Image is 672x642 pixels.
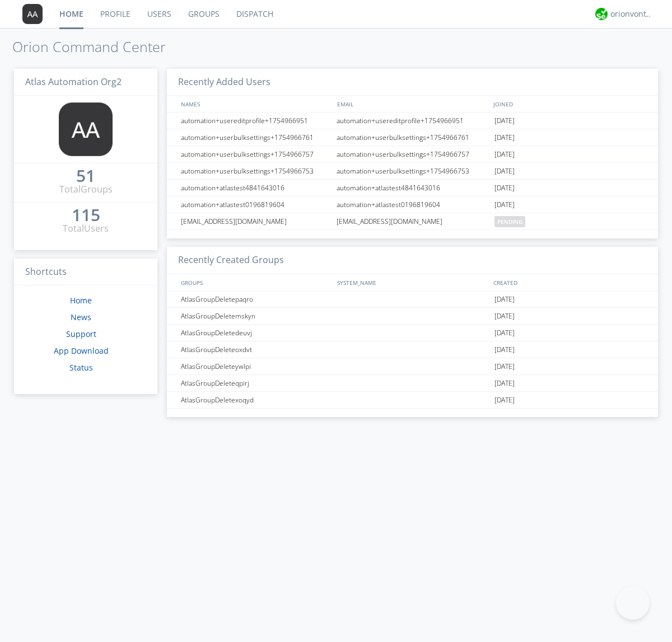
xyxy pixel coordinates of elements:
div: SYSTEM_NAME [334,274,491,290]
a: AtlasGroupDeletepaqro[DATE] [167,291,658,308]
div: AtlasGroupDeletexoqyd [178,392,333,408]
a: automation+userbulksettings+1754966753automation+userbulksettings+1754966753[DATE] [167,163,658,180]
div: automation+userbulksettings+1754966753 [178,163,333,179]
div: CREATED [491,274,647,290]
span: [DATE] [494,180,515,196]
div: automation+atlastest0196819604 [334,196,492,213]
a: Home [70,295,92,306]
div: automation+atlastest4841643016 [334,180,492,196]
div: automation+usereditprofile+1754966951 [334,113,492,129]
div: automation+userbulksettings+1754966761 [334,129,492,146]
div: Total Users [63,222,109,235]
div: automation+userbulksettings+1754966753 [334,163,492,179]
span: [DATE] [494,129,515,146]
a: AtlasGroupDeletemskyn[DATE] [167,308,658,325]
span: [DATE] [494,358,515,375]
div: AtlasGroupDeleteoxdvt [178,341,333,358]
span: pending [494,216,525,227]
span: [DATE] [494,146,515,163]
a: AtlasGroupDeletexoqyd[DATE] [167,392,658,409]
span: [DATE] [494,325,515,341]
div: automation+atlastest0196819604 [178,196,333,213]
h3: Recently Created Groups [167,247,658,274]
a: [EMAIL_ADDRESS][DOMAIN_NAME][EMAIL_ADDRESS][DOMAIN_NAME]pending [167,213,658,230]
div: automation+userbulksettings+1754966757 [334,146,492,162]
span: [DATE] [494,163,515,180]
span: Atlas Automation Org2 [25,76,122,88]
a: Support [66,329,96,339]
a: automation+userbulksettings+1754966757automation+userbulksettings+1754966757[DATE] [167,146,658,163]
a: automation+userbulksettings+1754966761automation+userbulksettings+1754966761[DATE] [167,129,658,146]
div: 51 [76,170,95,181]
iframe: Toggle Customer Support [616,586,650,620]
a: AtlasGroupDeleteoxdvt[DATE] [167,341,658,358]
a: automation+usereditprofile+1754966951automation+usereditprofile+1754966951[DATE] [167,113,658,129]
img: 373638.png [59,102,113,156]
a: automation+atlastest4841643016automation+atlastest4841643016[DATE] [167,180,658,196]
div: 115 [72,209,100,221]
div: orionvontas+atlas+automation+org2 [610,8,652,20]
h3: Shortcuts [14,259,157,286]
div: [EMAIL_ADDRESS][DOMAIN_NAME] [334,213,492,229]
div: Total Groups [59,183,113,196]
div: AtlasGroupDeletepaqro [178,291,333,307]
img: 373638.png [22,4,43,24]
a: 51 [76,170,95,183]
span: [DATE] [494,308,515,325]
div: automation+userbulksettings+1754966761 [178,129,333,146]
div: automation+userbulksettings+1754966757 [178,146,333,162]
div: AtlasGroupDeletedeuvj [178,325,333,341]
div: automation+usereditprofile+1754966951 [178,113,333,129]
span: [DATE] [494,113,515,129]
div: JOINED [491,96,647,112]
a: AtlasGroupDeleteywlpi[DATE] [167,358,658,375]
span: [DATE] [494,341,515,358]
div: AtlasGroupDeleteywlpi [178,358,333,374]
div: AtlasGroupDeletemskyn [178,308,333,324]
a: AtlasGroupDeleteqpirj[DATE] [167,375,658,392]
a: 115 [72,209,100,222]
span: [DATE] [494,291,515,308]
span: [DATE] [494,196,515,213]
div: automation+atlastest4841643016 [178,180,333,196]
a: App Download [54,345,109,356]
span: [DATE] [494,392,515,409]
a: automation+atlastest0196819604automation+atlastest0196819604[DATE] [167,196,658,213]
div: AtlasGroupDeleteqpirj [178,375,333,391]
div: EMAIL [334,96,491,112]
a: News [71,312,91,322]
a: Status [69,362,93,373]
h3: Recently Added Users [167,69,658,96]
span: [DATE] [494,375,515,392]
div: GROUPS [178,274,332,290]
div: [EMAIL_ADDRESS][DOMAIN_NAME] [178,213,333,229]
div: NAMES [178,96,332,112]
a: AtlasGroupDeletedeuvj[DATE] [167,325,658,341]
img: 29d36aed6fa347d5a1537e7736e6aa13 [595,8,608,20]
